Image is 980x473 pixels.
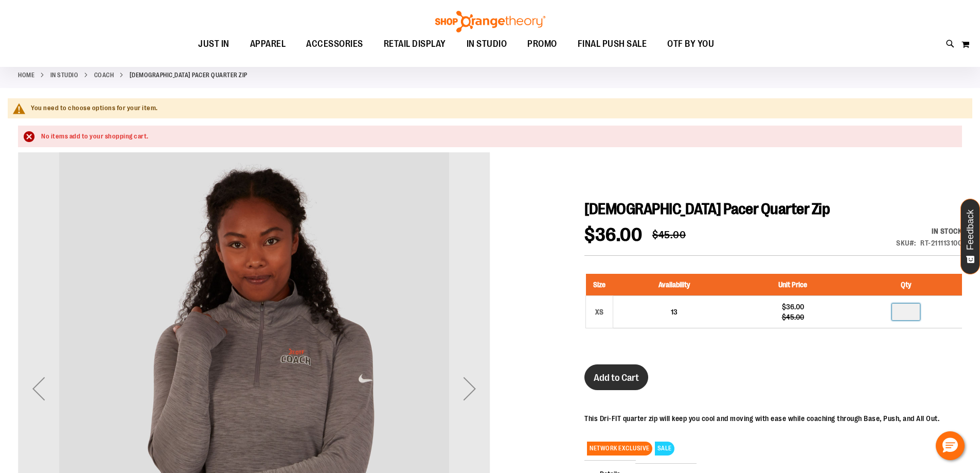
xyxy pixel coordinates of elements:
[594,372,639,383] span: Add to Cart
[735,274,850,296] th: Unit Price
[94,71,114,80] a: Coach
[527,32,557,56] span: PROMO
[592,304,607,320] div: XS
[936,431,965,460] button: Hello, have a question? Let’s chat.
[584,200,830,218] span: [DEMOGRAPHIC_DATA] Pacer Quarter Zip
[740,312,845,322] div: $45.00
[130,71,247,80] strong: [DEMOGRAPHIC_DATA] Pacer Quarter Zip
[567,32,657,56] a: FINAL PUSH SALE
[296,32,373,56] a: ACCESSORIES
[655,442,674,456] span: SALE
[456,32,518,56] a: IN STUDIO
[896,239,916,247] strong: SKU
[671,308,678,316] span: 13
[517,32,567,56] a: PROMO
[31,103,965,113] div: You need to choose options for your item.
[587,442,652,456] span: NETWORK EXCLUSIVE
[966,209,975,250] span: Feedback
[896,226,962,236] div: In stock
[373,32,456,56] a: RETAIL DISPLAY
[18,71,34,80] a: Home
[667,32,714,56] span: OTF BY YOU
[578,32,647,56] span: FINAL PUSH SALE
[584,364,648,390] button: Add to Cart
[250,32,286,56] span: APPAREL
[384,32,446,56] span: RETAIL DISPLAY
[198,32,229,56] span: JUST IN
[188,32,240,56] a: JUST IN
[896,226,962,236] div: Availability
[467,32,507,56] span: IN STUDIO
[920,238,962,248] div: RT-211113100
[740,302,845,312] div: $36.00
[586,274,613,296] th: Size
[657,32,724,56] a: OTF BY YOU
[434,11,547,32] img: Shop Orangetheory
[584,413,939,424] div: This Dri-FIT quarter zip will keep you cool and moving with ease while coaching through Base, Pus...
[960,199,980,274] button: Feedback - Show survey
[41,132,952,142] div: No items add to your shopping cart.
[652,229,686,241] span: $45.00
[850,274,962,296] th: Qty
[240,32,296,56] a: APPAREL
[584,224,642,246] span: $36.00
[613,274,736,296] th: Availability
[306,32,363,56] span: ACCESSORIES
[50,71,79,80] a: IN STUDIO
